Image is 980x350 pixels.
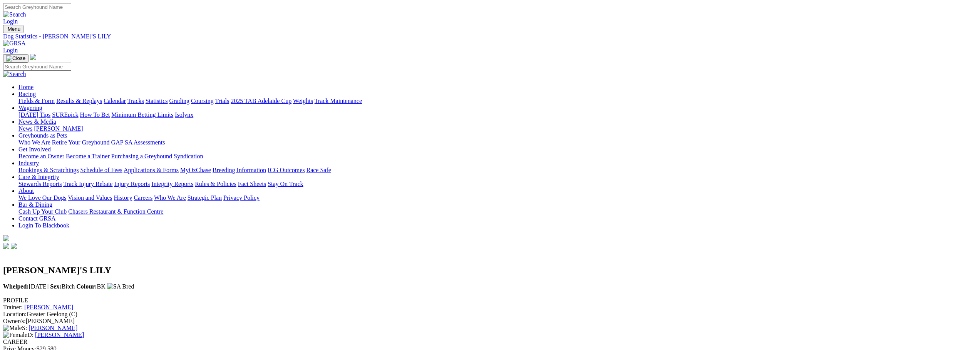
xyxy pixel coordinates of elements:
a: Greyhounds as Pets [18,132,67,139]
a: Syndication [174,153,203,159]
a: Wagering [18,105,42,111]
a: Purchasing a Greyhound [111,153,172,159]
a: Home [18,84,34,90]
a: [DATE] Tips [18,111,50,118]
img: logo-grsa-white.png [30,54,36,60]
a: Calendar [104,98,126,104]
div: Wagering [18,111,977,118]
a: History [114,194,132,201]
div: Bar & Dining [18,208,977,215]
a: Login [3,47,18,53]
span: Owner/s: [3,318,26,324]
a: [PERSON_NAME] [24,304,73,310]
a: Cash Up Your Club [18,208,67,215]
b: Colour: [76,283,97,290]
a: Privacy Policy [223,194,260,201]
a: Fact Sheets [238,181,266,187]
img: Search [3,11,26,18]
div: News & Media [18,125,977,132]
a: Breeding Information [213,167,266,173]
a: Become an Owner [18,153,64,159]
a: Coursing [191,98,214,104]
a: Racing [18,91,36,97]
a: 2025 TAB Adelaide Cup [231,98,291,104]
a: Applications & Forms [124,167,179,173]
a: GAP SA Assessments [111,139,165,146]
a: Fields & Form [18,98,55,104]
a: Stay On Track [268,181,303,187]
a: Who We Are [154,194,186,201]
a: [PERSON_NAME] [28,325,77,331]
b: Whelped: [3,283,29,290]
a: Bookings & Scratchings [18,167,79,173]
span: S: [3,325,27,331]
a: About [18,187,34,194]
a: Integrity Reports [151,181,193,187]
div: Racing [18,98,977,105]
a: Chasers Restaurant & Function Centre [68,208,163,215]
a: ICG Outcomes [268,167,305,173]
div: CAREER [3,338,977,345]
a: How To Bet [80,111,110,118]
a: [PERSON_NAME] [34,125,83,132]
a: Stewards Reports [18,181,62,187]
div: Care & Integrity [18,181,977,187]
a: Track Maintenance [315,98,362,104]
a: News & Media [18,118,56,125]
a: Become a Trainer [66,153,110,159]
div: Industry [18,167,977,174]
a: Statistics [146,98,168,104]
div: About [18,194,977,201]
a: Schedule of Fees [80,167,122,173]
a: Login [3,18,18,25]
a: Bar & Dining [18,201,52,208]
div: [PERSON_NAME] [3,318,977,325]
a: We Love Our Dogs [18,194,66,201]
b: Sex: [50,283,61,290]
a: Get Involved [18,146,51,153]
img: Search [3,71,26,78]
h2: [PERSON_NAME]'S LILY [3,265,977,275]
a: Track Injury Rebate [63,181,112,187]
a: Who We Are [18,139,50,146]
span: [DATE] [3,283,49,290]
a: Rules & Policies [195,181,236,187]
a: Minimum Betting Limits [111,111,173,118]
img: Male [3,325,22,332]
span: D: [3,332,34,338]
img: Female [3,332,27,338]
a: Login To Blackbook [18,222,69,229]
img: twitter.svg [11,243,17,249]
span: Trainer: [3,304,23,310]
button: Toggle navigation [3,54,28,63]
a: Trials [215,98,229,104]
a: Isolynx [175,111,193,118]
a: MyOzChase [180,167,211,173]
div: Get Involved [18,153,977,160]
a: Tracks [127,98,144,104]
span: Menu [8,26,20,32]
a: Care & Integrity [18,174,59,180]
a: Injury Reports [114,181,150,187]
a: Dog Statistics - [PERSON_NAME]'S LILY [3,33,977,40]
a: Careers [134,194,152,201]
img: Close [6,55,25,61]
a: Retire Your Greyhound [52,139,110,146]
button: Toggle navigation [3,25,23,33]
img: facebook.svg [3,243,9,249]
img: GRSA [3,40,26,47]
a: Grading [169,98,189,104]
a: Results & Replays [56,98,102,104]
div: Greater Geelong (C) [3,311,977,318]
a: Weights [293,98,313,104]
div: Greyhounds as Pets [18,139,977,146]
a: SUREpick [52,111,78,118]
a: Vision and Values [68,194,112,201]
a: Contact GRSA [18,215,55,222]
input: Search [3,3,71,11]
img: SA Bred [107,283,134,290]
a: Industry [18,160,39,166]
span: Location: [3,311,27,317]
input: Search [3,63,71,71]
